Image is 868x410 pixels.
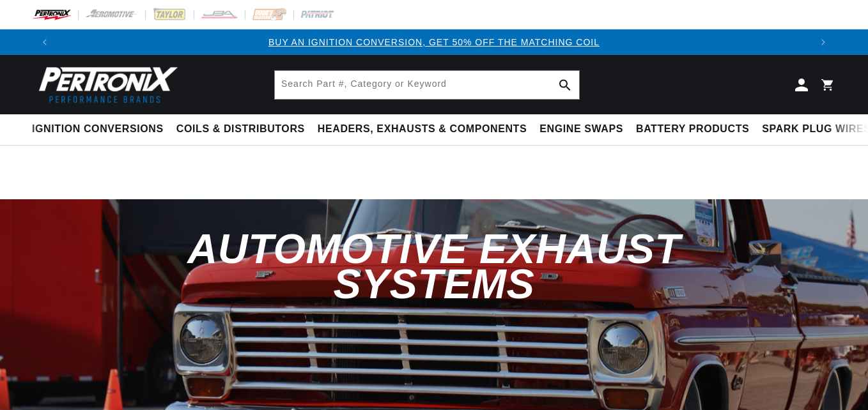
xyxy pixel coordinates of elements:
[533,114,630,144] summary: Engine Swaps
[58,35,810,49] div: Announcement
[636,123,749,136] span: Battery Products
[32,123,164,136] span: Ignition Conversions
[268,37,600,47] a: BUY AN IGNITION CONVERSION, GET 50% OFF THE MATCHING COIL
[170,114,311,144] summary: Coils & Distributors
[551,71,579,99] button: Search Part #, Category or Keyword
[32,63,179,107] img: Pertronix
[630,114,756,144] summary: Battery Products
[187,225,681,307] span: Automotive Exhaust Systems
[810,29,836,55] button: Translation missing: en.sections.announcements.next_announcement
[539,123,623,136] span: Engine Swaps
[58,35,810,49] div: 1 of 3
[176,123,305,136] span: Coils & Distributors
[318,123,527,136] span: Headers, Exhausts & Components
[32,29,58,55] button: Translation missing: en.sections.announcements.previous_announcement
[32,114,170,144] summary: Ignition Conversions
[311,114,533,144] summary: Headers, Exhausts & Components
[275,71,579,99] input: Search Part #, Category or Keyword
